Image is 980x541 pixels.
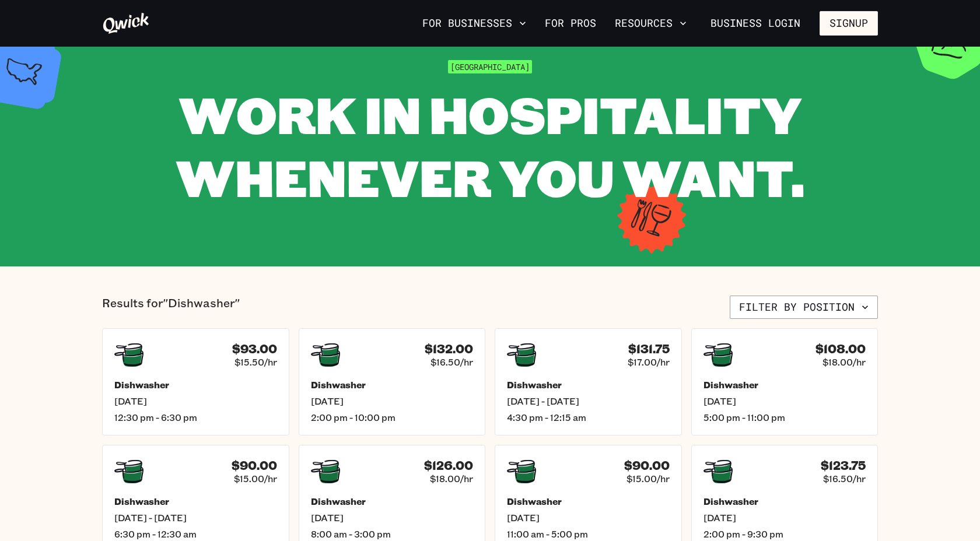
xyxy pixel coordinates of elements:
span: [DATE] [311,512,474,524]
span: $15.50/hr [235,356,277,368]
span: $18.00/hr [822,356,866,368]
h4: $93.00 [232,342,277,356]
span: 2:00 pm - 9:30 pm [703,528,866,540]
h4: $90.00 [624,458,670,473]
h5: Dishwasher [703,496,866,507]
span: 11:00 am - 5:00 pm [507,528,670,540]
span: $15.00/hr [234,473,277,484]
span: [DATE] [703,512,866,524]
span: [GEOGRAPHIC_DATA] [448,60,532,73]
span: WORK IN HOSPITALITY WHENEVER YOU WANT. [176,80,804,210]
h5: Dishwasher [507,379,670,391]
span: $15.00/hr [626,473,670,484]
h4: $123.75 [821,458,866,473]
span: [DATE] [114,395,277,407]
button: Resources [610,13,691,33]
button: For Businesses [418,13,531,33]
h4: $131.75 [628,342,670,356]
p: Results for "Dishwasher" [102,296,240,319]
span: $18.00/hr [430,473,473,484]
a: $131.75$17.00/hrDishwasher[DATE] - [DATE]4:30 pm - 12:15 am [495,328,682,435]
h4: $90.00 [232,458,277,473]
button: Filter by position [730,296,878,319]
span: 2:00 pm - 10:00 pm [311,412,474,423]
a: For Pros [540,13,601,33]
a: Business Login [701,11,810,36]
span: 4:30 pm - 12:15 am [507,412,670,423]
button: Signup [820,11,878,36]
span: $16.50/hr [823,473,866,484]
h4: $108.00 [815,342,866,356]
h4: $132.00 [425,342,473,356]
span: 6:30 pm - 12:30 am [114,528,277,540]
a: $108.00$18.00/hrDishwasher[DATE]5:00 pm - 11:00 pm [691,328,878,435]
h5: Dishwasher [114,379,277,391]
span: $17.00/hr [628,356,670,368]
h4: $126.00 [424,458,473,473]
a: $93.00$15.50/hrDishwasher[DATE]12:30 pm - 6:30 pm [102,328,289,435]
span: $16.50/hr [430,356,473,368]
h5: Dishwasher [311,496,474,507]
span: 8:00 am - 3:00 pm [311,528,474,540]
span: [DATE] [311,395,474,407]
span: [DATE] - [DATE] [507,395,670,407]
h5: Dishwasher [114,496,277,507]
h5: Dishwasher [507,496,670,507]
span: 5:00 pm - 11:00 pm [703,412,866,423]
span: 12:30 pm - 6:30 pm [114,412,277,423]
h5: Dishwasher [703,379,866,391]
span: [DATE] [703,395,866,407]
h5: Dishwasher [311,379,474,391]
a: $132.00$16.50/hrDishwasher[DATE]2:00 pm - 10:00 pm [299,328,486,435]
span: [DATE] - [DATE] [114,512,277,524]
span: [DATE] [507,512,670,524]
